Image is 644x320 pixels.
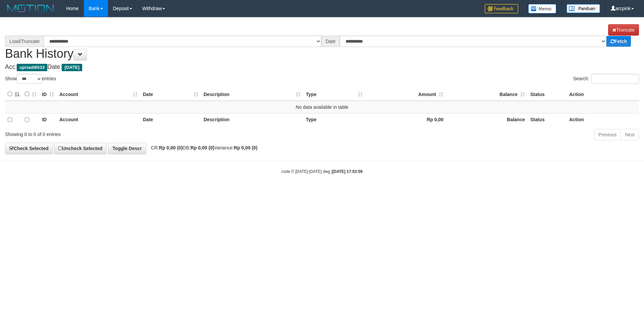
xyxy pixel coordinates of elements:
strong: [DATE] 17:53:59 [332,169,363,174]
span: upriadi6533 [17,64,47,71]
small: code © [DATE]-[DATE] dwg | [281,169,363,174]
a: Truncate [608,24,639,36]
th: Description [201,113,303,126]
th: Action [567,113,639,126]
div: Load/Truncate [5,36,44,47]
th: ID: activate to sort column ascending [39,88,57,101]
a: Check Selected [5,143,53,154]
th: Date: activate to sort column ascending [140,88,201,101]
th: Balance [446,113,528,126]
div: Showing 0 to 0 of 0 entries [5,128,263,138]
th: Balance: activate to sort column ascending [446,88,528,101]
th: Rp 0,00 [365,113,446,126]
th: Type: activate to sort column ascending [303,88,365,101]
th: ID [39,113,57,126]
a: Next [621,129,639,140]
th: Action [567,88,639,101]
h4: Acc: Date: [5,64,639,71]
th: Account [57,113,140,126]
th: : activate to sort column ascending [22,88,39,101]
img: Button%20Memo.svg [528,4,556,13]
label: Search: [573,74,639,84]
img: MOTION_logo.png [5,3,56,13]
div: Date [321,36,340,47]
th: : activate to sort column descending [5,88,22,101]
img: Feedback.jpg [485,4,518,13]
strong: Rp 0,00 (0) [191,145,214,150]
strong: Rp 0,00 (0) [234,145,258,150]
label: Show entries [5,74,56,84]
th: Status [528,113,567,126]
a: Toggle Descr [108,143,146,154]
td: No data available in table [5,101,639,113]
span: CR: DB: Variance: [148,145,258,150]
img: panduan.png [567,4,600,13]
a: Previous [594,129,621,140]
span: [DATE] [62,64,82,71]
th: Description: activate to sort column ascending [201,88,303,101]
select: Showentries [17,74,42,84]
th: Amount: activate to sort column ascending [365,88,446,101]
h1: Bank History [5,24,639,60]
a: Fetch [606,36,631,47]
th: Account: activate to sort column ascending [57,88,140,101]
th: Type [303,113,365,126]
strong: Rp 0,00 (0) [159,145,183,150]
th: Date [140,113,201,126]
input: Search: [591,74,639,84]
th: Status [528,88,567,101]
a: Uncheck Selected [54,143,107,154]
